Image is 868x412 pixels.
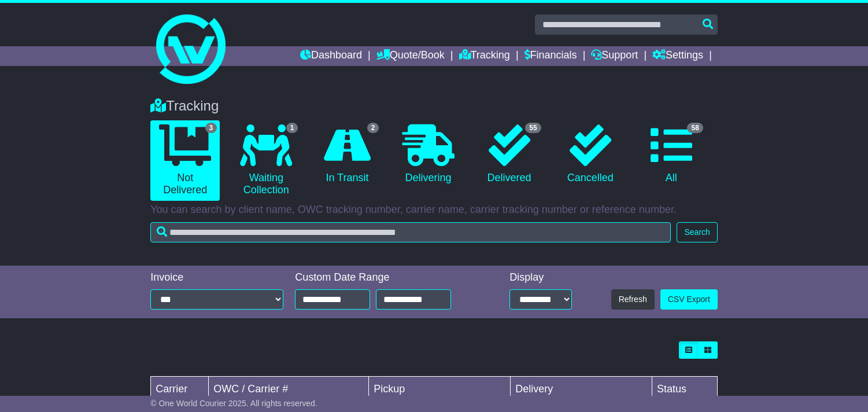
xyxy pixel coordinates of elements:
span: 1 [286,123,298,133]
span: © One World Courier 2025. All rights reserved. [150,399,317,408]
a: Cancelled [556,120,625,189]
td: Carrier [151,377,209,402]
span: 55 [525,123,541,133]
td: Status [652,377,718,402]
td: OWC / Carrier # [209,377,369,402]
a: 55 Delivered [475,120,544,189]
a: Support [591,46,638,66]
a: Settings [652,46,703,66]
a: Tracking [459,46,510,66]
a: Delivering [393,120,463,189]
a: Dashboard [300,46,362,66]
div: Invoice [150,271,283,284]
button: Refresh [611,289,655,310]
a: Financials [525,46,577,66]
a: 58 All [637,120,706,189]
a: 1 Waiting Collection [231,120,301,201]
span: 58 [687,123,703,133]
td: Pickup [369,377,511,402]
div: Tracking [145,98,723,115]
a: Quote/Book [376,46,445,66]
div: Display [509,271,572,284]
span: 2 [367,123,379,133]
div: Custom Date Range [295,271,477,284]
a: 2 In Transit [312,120,382,189]
span: 3 [205,123,217,133]
a: CSV Export [660,289,718,310]
p: You can search by client name, OWC tracking number, carrier name, carrier tracking number or refe... [150,204,718,216]
td: Delivery [511,377,652,402]
button: Search [677,222,717,242]
a: 3 Not Delivered [150,120,220,201]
